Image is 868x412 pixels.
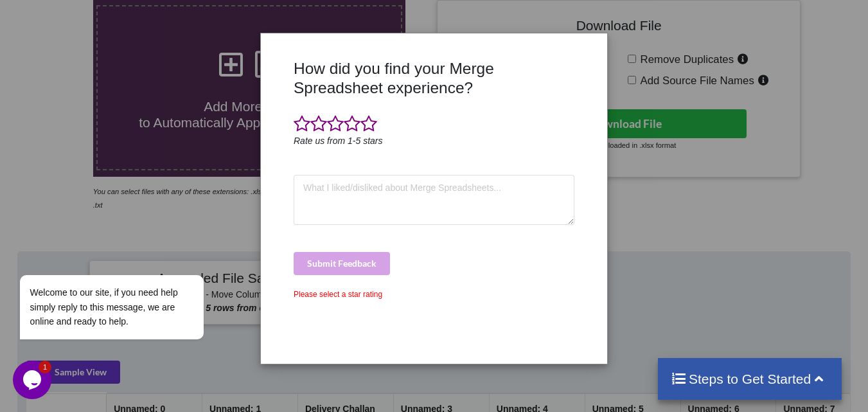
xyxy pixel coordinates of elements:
div: Please select a star rating [294,289,574,300]
iframe: chat widget [13,159,244,354]
iframe: chat widget [13,361,54,399]
i: Rate us from 1-5 stars [294,136,383,146]
h4: Steps to Get Started [671,371,829,387]
h3: How did you find your Merge Spreadsheet experience? [294,59,574,97]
